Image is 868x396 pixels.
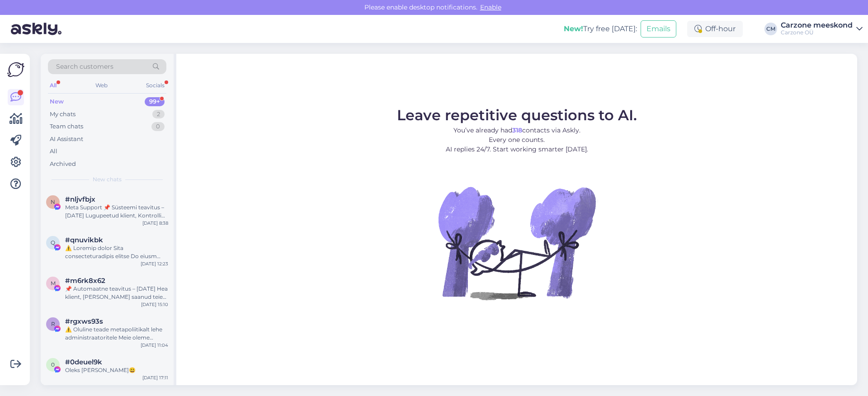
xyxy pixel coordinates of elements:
[50,160,76,169] div: Archived
[51,321,55,327] span: r
[435,161,598,324] img: No Chat active
[65,366,168,374] div: Oleks [PERSON_NAME]😃
[687,21,743,37] div: Off-hour
[48,80,58,91] div: All
[50,110,75,119] div: My chats
[65,277,105,285] span: #m6rk8x62
[397,126,637,154] p: You’ve already had contacts via Askly. Every one counts. AI replies 24/7. Start working smarter [...
[152,110,165,119] div: 2
[641,20,676,38] button: Emails
[781,22,853,29] div: Carzone meeskond
[564,24,583,33] b: New!
[512,126,522,134] b: 318
[65,358,102,366] span: #0deuel9k
[65,195,95,203] span: #nljvfbjx
[65,285,168,301] div: 📌 Automaatne teavitus – [DATE] Hea klient, [PERSON_NAME] saanud teie lehe kohta tagasisidet ja pl...
[141,301,168,308] div: [DATE] 15:10
[65,244,168,260] div: ⚠️ Loremip dolor Sita consecteturadipis elitse Do eiusm Temp incididuntut laboreet. Dolorem aliqu...
[65,317,103,325] span: #rgxws93s
[93,175,122,184] span: New chats
[781,22,863,36] a: Carzone meeskondCarzone OÜ
[94,80,109,91] div: Web
[50,135,83,144] div: AI Assistant
[51,361,55,368] span: 0
[144,80,166,91] div: Socials
[764,23,777,35] div: CM
[65,203,168,220] div: Meta Support 📌 Süsteemi teavitus – [DATE] Lugupeetud klient, Kontrolli käigus tuvastasime, et tei...
[50,122,83,131] div: Team chats
[50,97,64,106] div: New
[50,147,57,156] div: All
[65,236,103,244] span: #qnuvikbk
[141,260,168,267] div: [DATE] 12:23
[51,280,56,287] span: m
[564,24,637,34] div: Try free [DATE]:
[56,62,113,71] span: Search customers
[781,29,853,36] div: Carzone OÜ
[145,97,165,106] div: 99+
[397,106,637,124] span: Leave repetitive questions to AI.
[65,325,168,342] div: ⚠️ Oluline teade metapoliitikalt lehe administraatoritele Meie oleme metapoliitika tugimeeskond. ...
[477,3,504,11] span: Enable
[142,374,168,381] div: [DATE] 17:11
[142,220,168,226] div: [DATE] 8:38
[151,122,165,131] div: 0
[51,239,55,246] span: q
[51,198,55,205] span: n
[141,342,168,349] div: [DATE] 11:04
[7,61,24,78] img: Askly Logo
